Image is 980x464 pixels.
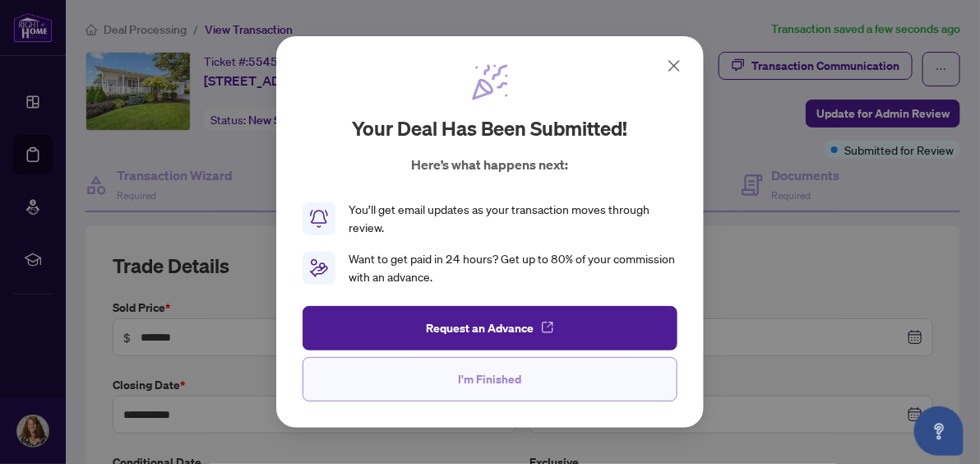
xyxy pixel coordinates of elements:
[412,155,569,174] p: Here’s what happens next:
[349,201,677,237] div: You’ll get email updates as your transaction moves through review.
[427,315,534,341] span: Request an Advance
[349,250,677,286] div: Want to get paid in 24 hours? Get up to 80% of your commission with an advance.
[303,357,677,401] button: I'm Finished
[303,306,677,350] button: Request an Advance
[914,406,964,456] button: Open asap
[353,115,628,142] h2: Your deal has been submitted!
[459,366,522,392] span: I'm Finished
